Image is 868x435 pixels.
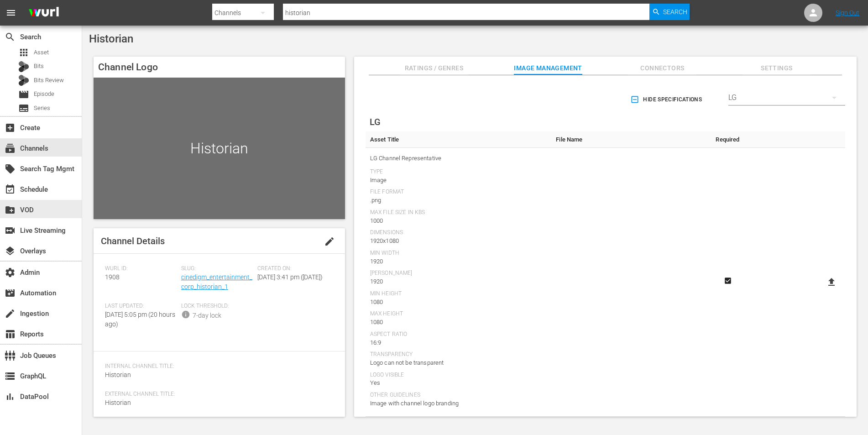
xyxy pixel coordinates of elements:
[370,298,547,307] div: 1080
[370,189,547,196] div: File Format
[370,257,547,266] div: 1920
[5,267,16,278] span: Admin
[370,318,547,327] div: 1080
[722,277,733,285] svg: Required
[181,273,252,290] a: cinedigm_entertainment_corp_historian_1
[628,87,706,112] button: Hide Specifications
[370,372,547,379] div: Logo Visible
[5,184,16,195] span: Schedule
[370,378,547,388] div: Yes
[34,76,64,85] span: Bits Review
[370,399,547,408] div: Image with channel logo branding
[370,168,547,176] div: Type
[101,236,165,246] span: Channel Details
[663,4,687,20] span: Search
[5,143,16,154] span: Channels
[105,273,120,281] span: 1908
[5,163,16,174] span: Search Tag Mgmt
[5,350,16,361] span: Job Queues
[370,196,547,205] div: .png
[370,392,547,399] div: Other Guidelines
[370,250,547,257] div: Min Width
[632,95,702,105] span: Hide Specifications
[370,338,547,347] div: 16:9
[370,152,547,164] span: LG Channel Representative
[18,61,29,72] div: Bits
[5,308,16,319] span: Ingestion
[105,265,177,273] span: Wurl ID:
[105,391,329,398] span: External Channel Title:
[370,310,547,318] div: Max Height
[5,7,16,18] span: menu
[743,63,811,74] span: Settings
[18,89,29,100] span: Episode
[370,116,381,127] span: LG
[370,176,547,185] div: Image
[5,225,16,236] span: Live Streaming
[257,273,323,281] span: [DATE] 3:41 pm ([DATE])
[370,209,547,216] div: Max File Size In Kbs
[370,236,547,246] div: 1920x1080
[370,331,547,338] div: Aspect Ratio
[5,246,16,257] span: Overlays
[181,265,253,273] span: Slug:
[400,63,468,74] span: Ratings / Genres
[34,48,49,57] span: Asset
[836,9,859,16] a: Sign Out
[5,204,16,215] span: VOD
[649,4,690,20] button: Search
[34,104,50,113] span: Series
[89,32,133,45] span: Historian
[5,329,16,340] span: Reports
[5,31,16,42] span: Search
[628,63,696,74] span: Connectors
[370,290,547,298] div: Min Height
[105,399,131,406] span: Historian
[105,371,131,378] span: Historian
[105,303,177,310] span: Last Updated:
[5,371,16,382] span: GraphQL
[18,47,29,58] span: Asset
[370,358,547,367] div: Logo can not be transparent
[5,288,16,299] span: Automation
[370,216,547,225] div: 1000
[22,2,66,24] img: ans4CAIJ8jUAAAAAAAAAAAAAAAAAAAAAAAAgQb4GAAAAAAAAAAAAAAAAAAAAAAAAJMjXAAAAAAAAAAAAAAAAAAAAAAAAgAT5G...
[105,363,329,370] span: Internal Channel Title:
[193,311,221,320] div: 7-day lock
[34,89,54,99] span: Episode
[319,231,340,252] button: edit
[514,63,582,74] span: Image Management
[708,131,748,148] th: Required
[105,311,175,328] span: [DATE] 5:05 pm (20 hours ago)
[181,310,190,319] span: info
[18,75,29,86] div: Bits Review
[94,78,345,219] div: Historian
[5,391,16,402] span: DataPool
[324,236,335,247] span: edit
[370,270,547,277] div: [PERSON_NAME]
[18,103,29,114] span: Series
[728,85,845,110] div: LG
[257,265,329,273] span: Created On:
[5,122,16,133] span: Create
[370,277,547,286] div: 1920
[94,57,345,78] h4: Channel Logo
[551,131,708,148] th: File Name
[370,229,547,236] div: Dimensions
[181,303,253,310] span: Lock Threshold:
[370,351,547,358] div: Transparency
[366,131,552,148] th: Asset Title
[34,62,44,71] span: Bits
